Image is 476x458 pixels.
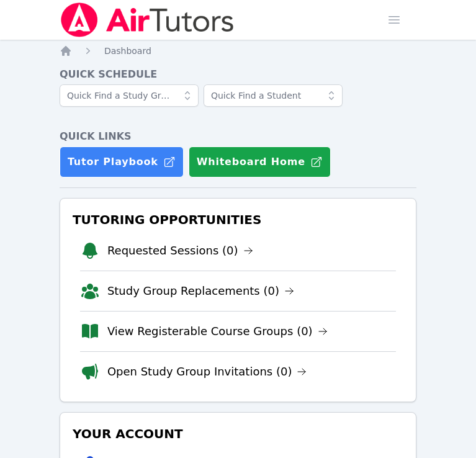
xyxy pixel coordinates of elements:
[60,45,416,57] nav: Breadcrumb
[60,84,199,107] input: Quick Find a Study Group
[107,363,307,380] a: Open Study Group Invitations (0)
[60,2,235,37] img: Air Tutors
[107,242,253,259] a: Requested Sessions (0)
[60,67,416,82] h4: Quick Schedule
[107,323,328,340] a: View Registerable Course Groups (0)
[60,129,416,144] h4: Quick Links
[204,84,343,107] input: Quick Find a Student
[189,146,331,177] button: Whiteboard Home
[70,209,406,231] h3: Tutoring Opportunities
[104,45,151,57] a: Dashboard
[107,282,294,300] a: Study Group Replacements (0)
[104,46,151,56] span: Dashboard
[60,146,184,177] a: Tutor Playbook
[70,423,406,445] h3: Your Account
